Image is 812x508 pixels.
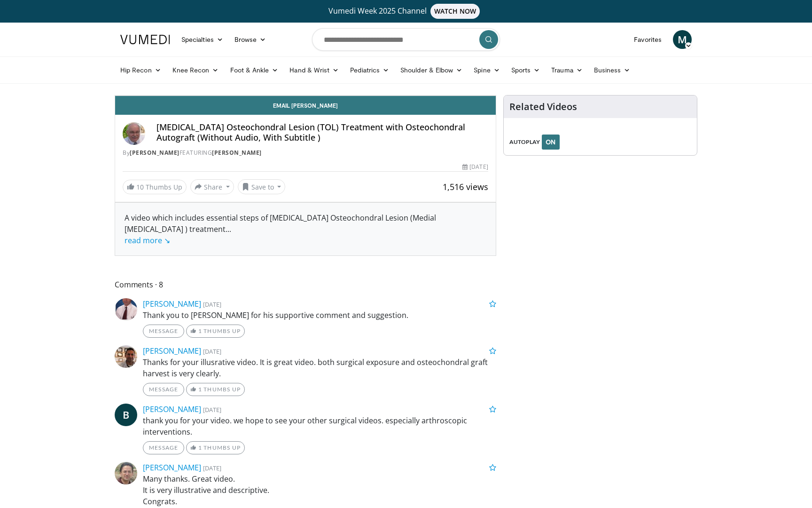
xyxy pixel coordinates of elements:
a: 1 Thumbs Up [186,441,245,454]
a: Shoulder & Elbow [395,61,468,79]
span: 1 [198,327,202,334]
span: AUTOPLAY [509,138,540,146]
a: 10 Thumbs Up [123,180,187,194]
span: 1 [198,444,202,451]
a: Email [PERSON_NAME] [115,96,496,115]
img: Avatar [115,298,137,321]
a: [PERSON_NAME] [143,404,201,414]
span: WATCH NOW [430,4,480,19]
h4: [MEDICAL_DATA] Osteochondral Lesion (TOL) Treatment with Osteochondral Autograft (Without Audio, ... [156,122,488,143]
img: Avatar [115,345,137,368]
a: M [673,30,692,49]
a: Browse [229,30,272,49]
a: Foot & Ankle [225,61,284,79]
a: Trauma [546,61,588,79]
input: Search topics, interventions [312,28,500,51]
a: Favorites [628,30,667,49]
small: [DATE] [203,405,221,414]
a: [PERSON_NAME] [143,299,201,309]
a: Business [588,61,636,79]
div: [DATE] [462,163,488,171]
a: Message [143,325,184,338]
p: Thank you to [PERSON_NAME] for his supportive comment and suggestion. [143,310,496,321]
img: Avatar [115,462,137,484]
a: Hip Recon [115,61,167,79]
a: Message [143,441,184,454]
img: Avatar [123,122,145,145]
button: Share [190,179,234,194]
a: Knee Recon [167,61,225,79]
button: Save to [238,179,286,194]
a: 1 Thumbs Up [186,325,245,338]
small: [DATE] [203,347,221,356]
a: Hand & Wrist [284,61,344,79]
p: thank you for your video. we hope to see your other surgical videos. especially arthroscopic inte... [143,415,496,437]
div: By FEATURING [123,149,488,157]
a: Spine [468,61,505,79]
a: [PERSON_NAME] [130,149,180,157]
span: 1,516 views [443,181,488,192]
span: 1 [198,386,202,393]
small: [DATE] [203,300,221,309]
p: Thanks for your illusrative video. It is great video. both surgical exposure and osteochondral gr... [143,357,496,379]
a: Specialties [176,30,229,49]
button: ON [542,135,560,150]
a: B [115,404,137,426]
a: [PERSON_NAME] [143,462,201,473]
a: [PERSON_NAME] [212,149,262,157]
a: [PERSON_NAME] [143,346,201,356]
a: Pediatrics [344,61,395,79]
h4: Related Videos [509,101,577,112]
a: Message [143,383,184,396]
span: Comments 8 [115,278,496,291]
a: Vumedi Week 2025 ChannelWATCH NOW [122,4,690,19]
a: read more ↘ [125,235,170,246]
img: VuMedi Logo [120,35,170,44]
span: 10 [136,183,144,191]
div: A video which includes essential steps of [MEDICAL_DATA] Osteochondral Lesion (Medial [MEDICAL_DA... [125,212,486,246]
p: Many thanks. Great video. It is very illustrative and descriptive. Congrats. [143,473,496,507]
a: Sports [506,61,546,79]
a: 1 Thumbs Up [186,383,245,396]
small: [DATE] [203,464,221,472]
